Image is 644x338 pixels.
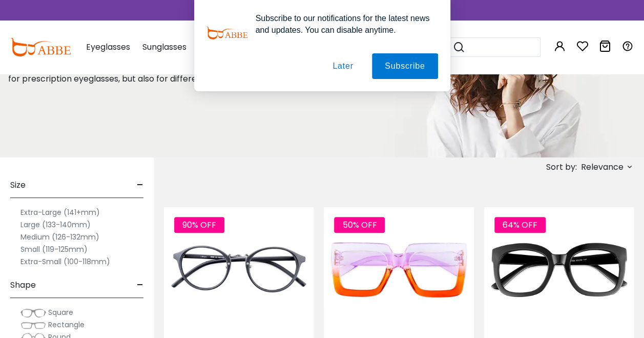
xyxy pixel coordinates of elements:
label: Large (133-140mm) [20,218,91,231]
img: Rectangle.png [20,320,46,330]
img: Matte-black Youngitive - Plastic ,Adjust Nose Pads [164,207,314,332]
span: 50% OFF [334,217,385,233]
span: - [137,273,143,297]
span: - [137,173,143,197]
img: Purple Spark - Plastic ,Universal Bridge Fit [324,207,473,332]
span: 90% OFF [174,217,224,233]
label: Extra-Large (141+mm) [20,206,100,218]
img: notification icon [206,12,247,53]
span: Square [48,307,73,317]
img: Square.png [20,308,46,318]
div: Subscribe to our notifications for the latest news and updates. You can disable anytime. [247,12,438,36]
span: Rectangle [48,320,85,330]
button: Subscribe [372,53,438,79]
span: Sort by: [546,161,577,173]
span: Relevance [581,158,624,176]
button: Later [320,53,366,79]
span: 64% OFF [494,217,546,233]
span: Shape [10,273,36,297]
label: Medium (126-132mm) [20,231,99,243]
label: Extra-Small (100-118mm) [20,255,110,268]
img: Black Gala - Plastic ,Universal Bridge Fit [484,207,634,332]
label: Small (119-125mm) [20,243,88,255]
span: Size [10,173,26,197]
